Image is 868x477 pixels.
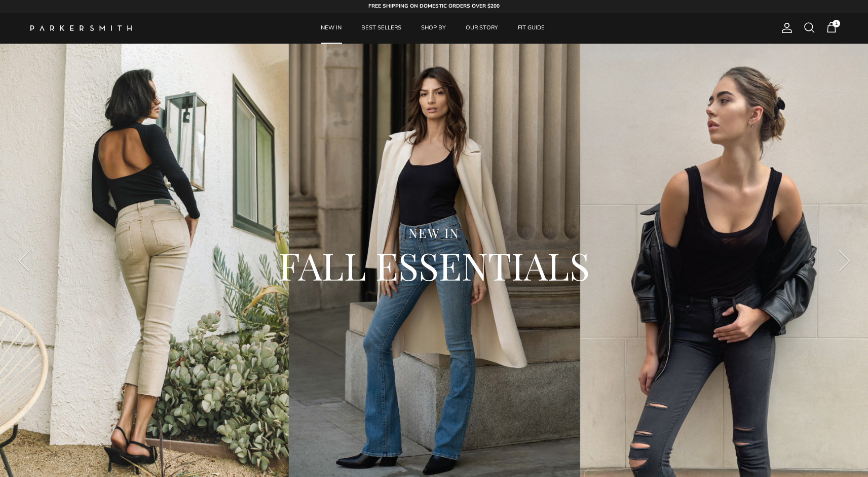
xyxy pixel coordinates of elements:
div: NEW IN [56,225,812,242]
a: OUR STORY [457,13,507,44]
a: Account [777,22,793,34]
a: SHOP BY [412,13,455,44]
img: Parker Smith [30,25,132,31]
span: 1 [833,20,840,27]
a: FIT GUIDE [509,13,554,44]
a: NEW IN [312,13,351,44]
strong: FREE SHIPPING ON DOMESTIC ORDERS OVER $200 [368,3,500,10]
h2: FALL ESSENTIALS [56,241,812,290]
div: Primary [151,13,715,44]
a: 1 [825,21,838,35]
a: BEST SELLERS [352,13,410,44]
